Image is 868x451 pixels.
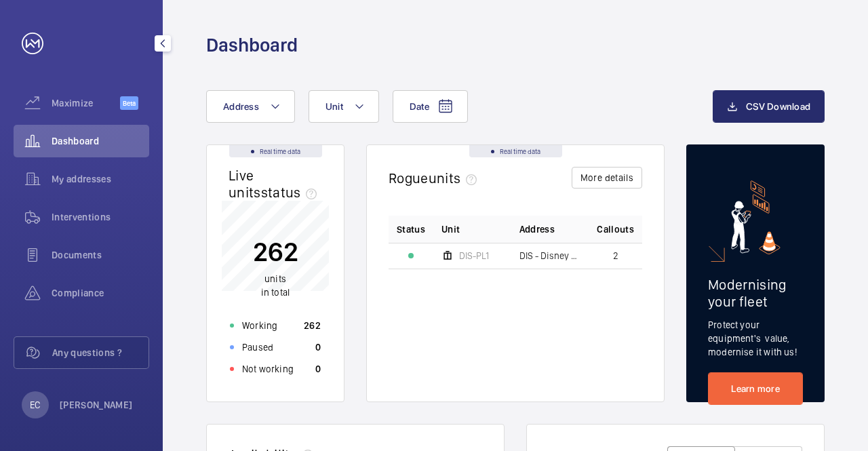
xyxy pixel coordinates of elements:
span: Date [410,101,429,112]
h2: Live units [229,167,322,201]
div: Real time data [469,145,562,157]
p: Not working [242,362,294,376]
p: 0 [315,340,321,354]
button: Address [206,90,295,123]
span: DIS-PL1 [459,251,489,260]
span: My addresses [52,172,149,186]
span: units [429,170,483,187]
p: 0 [315,362,321,376]
span: DIS - Disney Station - [GEOGRAPHIC_DATA] [GEOGRAPHIC_DATA] [519,251,581,260]
h1: Dashboard [206,33,298,58]
p: Status [397,222,425,236]
span: Any questions ? [52,346,149,359]
span: Dashboard [52,134,149,148]
h2: Modernising your fleet [708,276,803,310]
p: Protect your equipment's value, modernise it with us! [708,318,803,359]
button: More details [572,167,642,189]
span: Unit [325,101,343,112]
span: Documents [52,248,149,262]
p: 262 [304,319,321,332]
button: Unit [309,90,379,123]
p: EC [30,398,40,412]
span: 2 [613,251,618,260]
h2: Rogue [389,170,482,187]
span: CSV Download [746,101,810,112]
button: Date [393,90,468,123]
button: CSV Download [713,90,825,123]
span: status [261,184,323,201]
a: Learn more [708,372,803,405]
span: Interventions [52,210,149,224]
img: marketing-card.svg [731,180,781,254]
p: Working [242,319,277,332]
span: Maximize [52,96,120,110]
span: Address [519,222,555,236]
span: Beta [120,96,138,110]
span: Callouts [597,222,634,236]
div: Real time data [229,145,322,157]
p: [PERSON_NAME] [60,398,133,412]
span: Address [223,101,259,112]
span: Unit [441,222,460,236]
span: Compliance [52,286,149,300]
p: 262 [253,235,298,269]
p: Paused [242,340,273,354]
span: units [264,273,286,284]
p: in total [253,272,298,299]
